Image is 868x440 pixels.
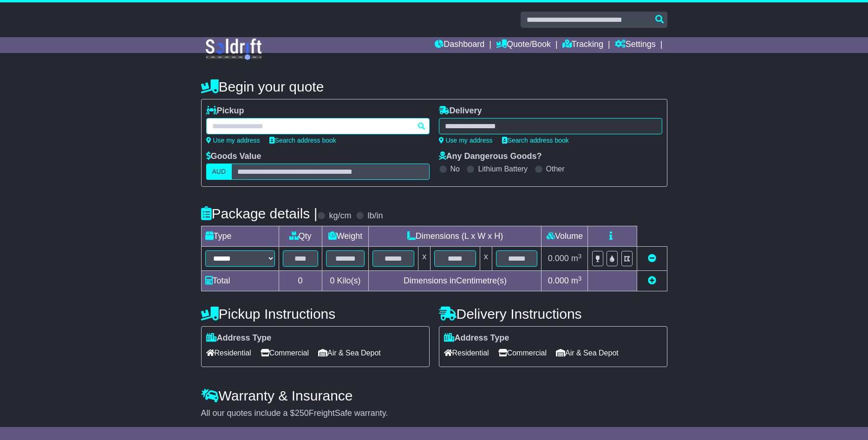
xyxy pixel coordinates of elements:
span: Commercial [261,346,309,360]
h4: Warranty & Insurance [201,388,667,403]
span: 250 [295,408,309,418]
span: Residential [206,346,251,360]
td: 0 [279,271,322,291]
span: 0 [330,276,334,285]
a: Tracking [562,37,603,53]
h4: Package details | [201,206,318,221]
span: m [571,276,582,285]
a: Use my address [439,137,493,144]
a: Add new item [648,276,656,285]
label: Delivery [439,106,482,116]
span: Commercial [498,346,547,360]
h4: Begin your quote [201,79,667,94]
label: Any Dangerous Goods? [439,151,542,162]
div: All our quotes include a $ FreightSafe warranty. [201,408,667,419]
td: Kilo(s) [322,271,369,291]
h4: Pickup Instructions [201,306,430,322]
td: Weight [322,226,369,247]
td: Dimensions in Centimetre(s) [369,271,542,291]
label: Lithium Battery [478,164,528,173]
span: 0.000 [548,276,569,285]
label: Goods Value [206,151,261,162]
sup: 3 [578,275,582,282]
a: Search address book [502,137,569,144]
label: Pickup [206,106,244,116]
span: Air & Sea Depot [556,346,619,360]
a: Remove this item [648,254,656,263]
h4: Delivery Instructions [439,306,667,322]
td: Type [201,226,279,247]
td: Qty [279,226,322,247]
a: Settings [615,37,656,53]
label: Address Type [206,333,272,343]
span: Residential [444,346,489,360]
td: Volume [542,226,588,247]
td: Total [201,271,279,291]
td: x [418,247,431,271]
sup: 3 [578,253,582,260]
label: Other [546,164,565,173]
span: 0.000 [548,254,569,263]
td: Dimensions (L x W x H) [369,226,542,247]
span: Air & Sea Depot [318,346,381,360]
label: kg/cm [329,211,351,221]
label: Address Type [444,333,509,343]
span: m [571,254,582,263]
a: Use my address [206,137,260,144]
label: lb/in [367,211,383,221]
label: No [450,164,460,173]
a: Search address book [269,137,336,144]
label: AUD [206,164,232,180]
td: x [480,247,492,271]
a: Quote/Book [496,37,551,53]
a: Dashboard [435,37,484,53]
typeahead: Please provide city [206,118,430,134]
